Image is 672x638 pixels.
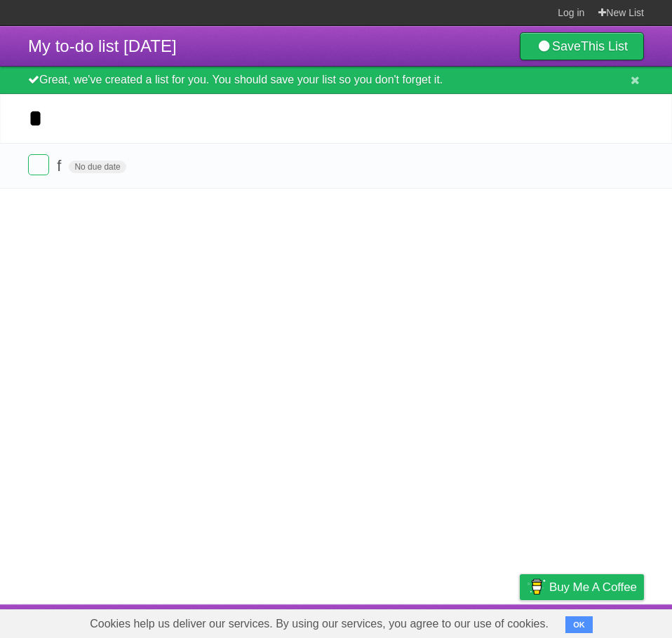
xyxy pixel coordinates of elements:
img: Buy me a coffee [527,575,546,599]
label: Done [28,154,49,175]
a: Suggest a feature [556,608,644,634]
a: SaveThis List [520,32,644,60]
button: OK [565,616,593,633]
a: Terms [454,608,485,634]
a: Privacy [502,608,538,634]
a: About [333,608,363,634]
a: Developers [379,608,436,634]
b: This List [581,39,628,53]
a: Buy me a coffee [520,574,644,600]
span: No due date [69,161,126,173]
span: f [57,157,65,175]
span: Buy me a coffee [549,575,637,599]
span: Cookies help us deliver our services. By using our services, you agree to our use of cookies. [76,610,563,638]
span: My to-do list [DATE] [28,36,177,55]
